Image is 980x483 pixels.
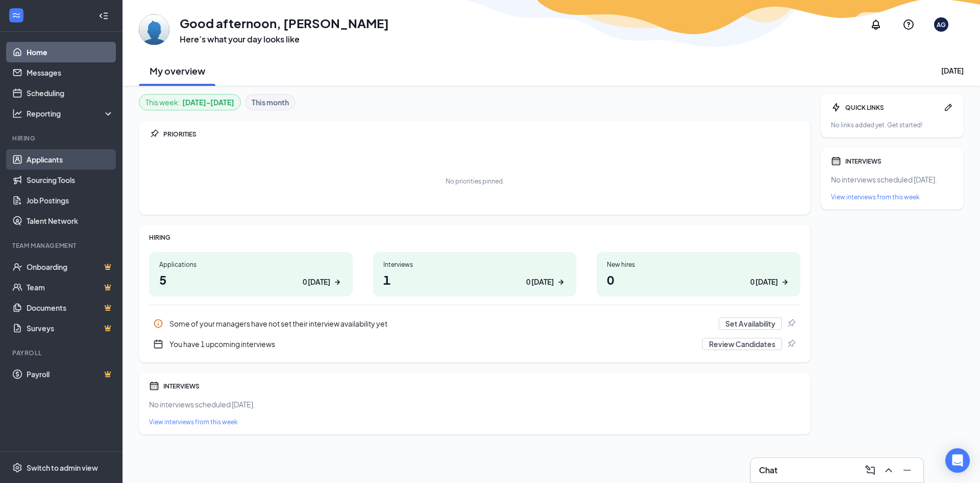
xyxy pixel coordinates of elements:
a: Talent Network [27,211,114,231]
svg: Collapse [99,11,109,21]
a: OnboardingCrown [27,257,114,277]
a: View interviews from this week [831,193,953,201]
h1: 5 [159,271,342,288]
a: Scheduling [27,83,114,103]
div: 0 [DATE] [750,277,778,287]
svg: Notifications [870,18,882,31]
svg: CalendarNew [153,339,163,349]
div: Some of your managers have not set their interview availability yet [169,318,713,329]
div: Interviews [383,260,567,269]
svg: ComposeMessage [864,464,876,476]
button: Review Candidates [702,338,782,350]
div: INTERVIEWS [845,157,953,166]
img: Andrew Gehl [139,14,169,45]
svg: Calendar [831,156,841,166]
svg: ChevronUp [883,464,895,476]
button: ComposeMessage [862,462,878,478]
div: Some of your managers have not set their interview availability yet [149,313,800,334]
button: Set Availability [719,317,782,330]
a: Job Postings [27,190,114,211]
a: SurveysCrown [27,318,114,338]
svg: ArrowRight [332,277,342,287]
div: No interviews scheduled [DATE]. [831,174,953,185]
div: Applications [159,260,342,269]
div: No links added yet. Get started! [831,121,953,129]
h1: 1 [383,271,567,288]
a: Sourcing Tools [27,170,114,190]
a: New hires00 [DATE]ArrowRight [597,252,800,296]
h1: 0 [607,271,790,288]
div: No priorities pinned. [446,177,504,186]
div: Reporting [27,108,114,119]
div: Payroll [12,349,112,357]
div: Switch to admin view [27,463,98,473]
svg: QuestionInfo [902,18,915,31]
svg: Pin [786,318,796,329]
div: 0 [DATE] [303,277,330,287]
div: AG [937,20,946,29]
div: 0 [DATE] [526,277,554,287]
svg: Pin [149,129,159,139]
a: Messages [27,62,114,83]
svg: Calendar [149,381,159,391]
div: Hiring [12,134,112,143]
b: [DATE] - [DATE] [182,97,234,108]
h2: My overview [150,64,205,77]
div: You have 1 upcoming interviews [149,334,800,354]
svg: Settings [12,463,22,473]
a: DocumentsCrown [27,297,114,318]
div: QUICK LINKS [845,103,939,112]
a: CalendarNewYou have 1 upcoming interviewsReview CandidatesPin [149,334,800,354]
button: Minimize [899,462,915,478]
svg: Minimize [901,464,913,476]
button: ChevronUp [880,462,897,478]
svg: Bolt [831,102,841,112]
svg: ArrowRight [556,277,566,287]
div: New hires [607,260,790,269]
h3: Chat [759,465,777,476]
div: No interviews scheduled [DATE]. [149,399,800,409]
svg: Pen [943,102,953,112]
div: INTERVIEWS [163,382,800,390]
a: View interviews from this week [149,418,800,426]
svg: Analysis [12,108,22,119]
h1: Good afternoon, [PERSON_NAME] [180,14,389,32]
a: Applicants [27,149,114,170]
div: Open Intercom Messenger [945,448,970,473]
div: HIRING [149,233,800,242]
a: TeamCrown [27,277,114,297]
div: PRIORITIES [163,130,800,139]
div: [DATE] [941,65,964,76]
a: InfoSome of your managers have not set their interview availability yetSet AvailabilityPin [149,313,800,334]
a: Interviews10 [DATE]ArrowRight [373,252,577,296]
a: PayrollCrown [27,364,114,384]
a: Home [27,42,114,62]
svg: Pin [786,339,796,349]
svg: Info [153,318,163,329]
b: This month [252,97,289,108]
svg: ArrowRight [780,277,790,287]
div: You have 1 upcoming interviews [169,339,696,349]
div: Team Management [12,241,112,250]
h3: Here’s what your day looks like [180,34,389,45]
svg: WorkstreamLogo [11,10,21,20]
div: This week : [145,97,234,108]
a: Applications50 [DATE]ArrowRight [149,252,353,296]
